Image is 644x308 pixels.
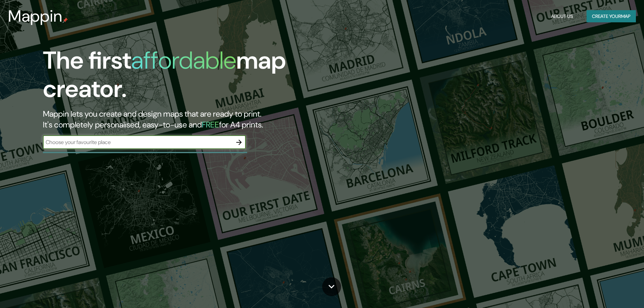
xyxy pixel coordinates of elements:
[548,10,576,23] button: About Us
[587,10,636,23] button: Create yourmap
[43,46,365,109] h1: The first map creator.
[43,109,365,130] h2: Mappin lets you create and design maps that are ready to print. It's completely personalised, eas...
[63,18,68,23] img: mappin-pin
[8,7,63,26] h3: Mappin
[202,119,219,130] h5: FREE
[43,138,232,146] input: Choose your favourite place
[131,45,236,76] h1: affordable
